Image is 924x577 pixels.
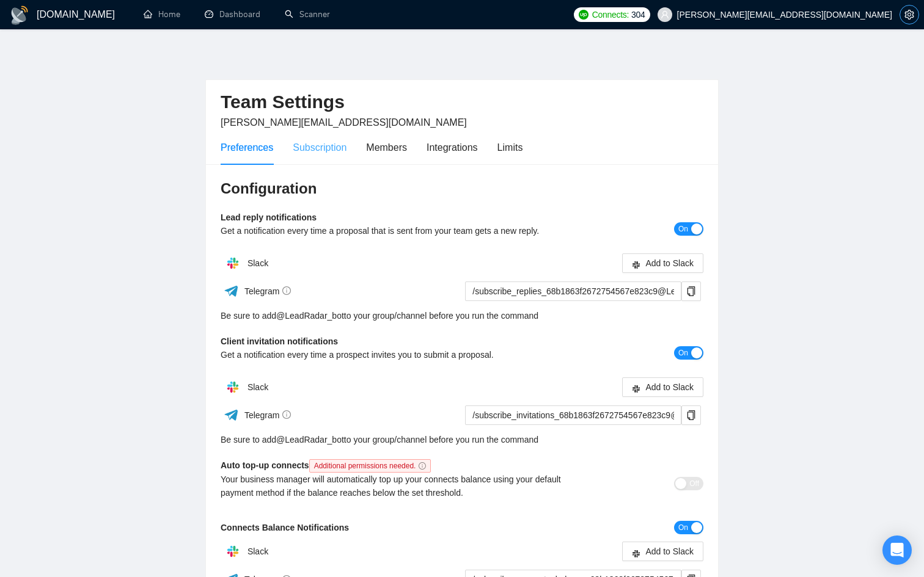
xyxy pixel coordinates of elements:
span: setting [900,10,919,20]
img: hpQkSZIkSZIkSZIkSZIkSZIkSZIkSZIkSZIkSZIkSZIkSZIkSZIkSZIkSZIkSZIkSZIkSZIkSZIkSZIkSZIkSZIkSZIkSZIkS... [221,539,245,564]
img: hpQkSZIkSZIkSZIkSZIkSZIkSZIkSZIkSZIkSZIkSZIkSZIkSZIkSZIkSZIkSZIkSZIkSZIkSZIkSZIkSZIkSZIkSZIkSZIkS... [221,375,245,399]
div: Open Intercom Messenger [882,535,912,565]
span: Additional permissions needed. [309,459,431,473]
span: 304 [631,8,645,21]
button: copy [681,405,701,425]
span: user [661,10,669,19]
h3: Configuration [221,179,703,198]
b: Auto top-up connects [221,460,436,470]
span: info-circle [282,286,291,295]
div: Preferences [221,140,273,155]
div: Get a notification every time a prospect invites you to submit a proposal. [221,348,583,361]
span: Slack [248,546,268,556]
span: Slack [248,382,268,392]
span: Add to Slack [645,545,694,558]
a: homeHome [144,9,180,20]
span: Add to Slack [645,256,694,270]
b: Connects Balance Notifications [221,523,349,532]
div: Limits [497,140,523,155]
a: @LeadRadar_bot [276,309,344,322]
a: @LeadRadar_bot [276,433,344,446]
span: Slack [248,258,268,268]
button: slackAdd to Slack [622,542,703,561]
img: hpQkSZIkSZIkSZIkSZIkSZIkSZIkSZIkSZIkSZIkSZIkSZIkSZIkSZIkSZIkSZIkSZIkSZIkSZIkSZIkSZIkSZIkSZIkSZIkS... [221,251,245,275]
div: Get a notification every time a proposal that is sent from your team gets a new reply. [221,224,583,238]
img: logo [10,5,29,25]
a: searchScanner [285,9,330,20]
button: copy [681,281,701,301]
div: Subscription [293,140,346,155]
span: copy [682,286,700,296]
span: On [678,521,688,534]
span: Telegram [244,286,291,296]
span: slack [632,548,640,557]
img: upwork-logo.png [579,10,588,20]
span: On [678,346,688,360]
div: Integrations [427,140,478,155]
div: Your business manager will automatically top up your connects balance using your default payment ... [221,473,583,499]
span: Off [689,477,699,490]
span: info-circle [419,462,426,470]
span: [PERSON_NAME][EMAIL_ADDRESS][DOMAIN_NAME] [221,117,467,128]
div: Members [366,140,407,155]
b: Client invitation notifications [221,336,338,346]
span: Connects: [592,8,629,21]
span: Add to Slack [645,380,694,394]
div: Be sure to add to your group/channel before you run the command [221,433,703,446]
img: ww3wtPAAAAAElFTkSuQmCC [224,283,239,299]
img: ww3wtPAAAAAElFTkSuQmCC [224,407,239,423]
span: Telegram [244,410,291,420]
a: setting [900,10,919,20]
span: info-circle [282,410,291,419]
span: slack [632,384,640,393]
h2: Team Settings [221,90,703,115]
button: slackAdd to Slack [622,253,703,273]
button: setting [900,5,919,24]
span: copy [682,410,700,420]
div: Be sure to add to your group/channel before you run the command [221,309,703,322]
span: On [678,222,688,236]
b: Lead reply notifications [221,212,317,222]
span: slack [632,260,640,269]
button: slackAdd to Slack [622,377,703,397]
a: dashboardDashboard [205,9,260,20]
